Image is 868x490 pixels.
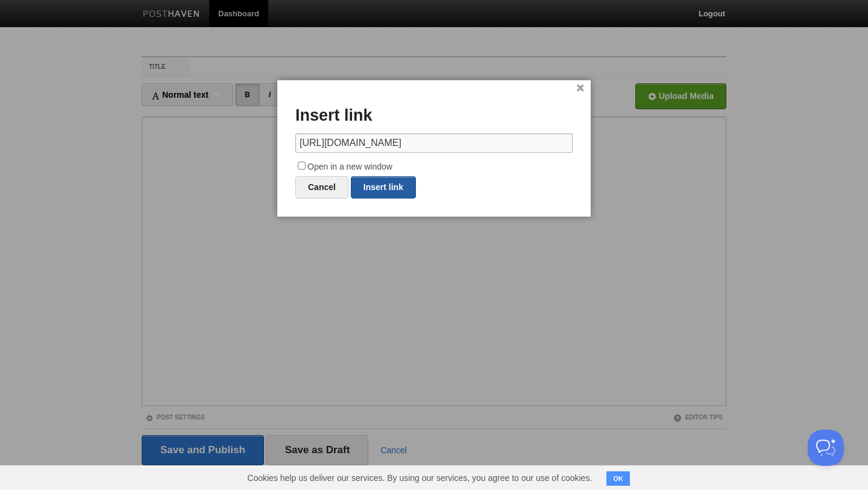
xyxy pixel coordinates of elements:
iframe: Help Scout Beacon - Open [808,430,844,466]
button: OK [606,471,630,486]
input: Open in a new window [298,162,306,170]
span: Cookies help us deliver our services. By using our services, you agree to our use of cookies. [235,466,604,490]
a: × [576,85,584,92]
a: Insert link [351,176,416,199]
label: Open in a new window [295,160,573,174]
h3: Insert link [295,107,573,125]
a: Cancel [295,176,348,199]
